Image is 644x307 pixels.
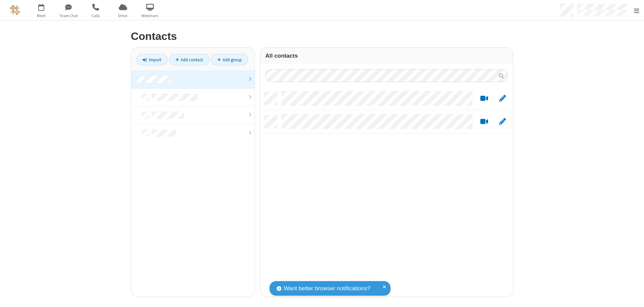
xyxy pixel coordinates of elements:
span: Drive [110,13,136,19]
a: Import [136,54,168,65]
h2: Contacts [131,30,513,42]
h3: All contacts [265,53,508,59]
span: Calls [83,13,108,19]
button: Edit [496,118,509,126]
div: grid [260,87,513,297]
span: Want better browser notifications? [284,284,370,293]
img: QA Selenium DO NOT DELETE OR CHANGE [10,5,20,15]
button: Start a video meeting [478,95,491,103]
button: Start a video meeting [478,118,491,126]
span: Webinars [138,13,163,19]
a: Add contact [169,54,210,65]
button: Edit [496,95,509,103]
a: Add group [211,54,248,65]
span: Meet [29,13,54,19]
span: Team Chat [56,13,81,19]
